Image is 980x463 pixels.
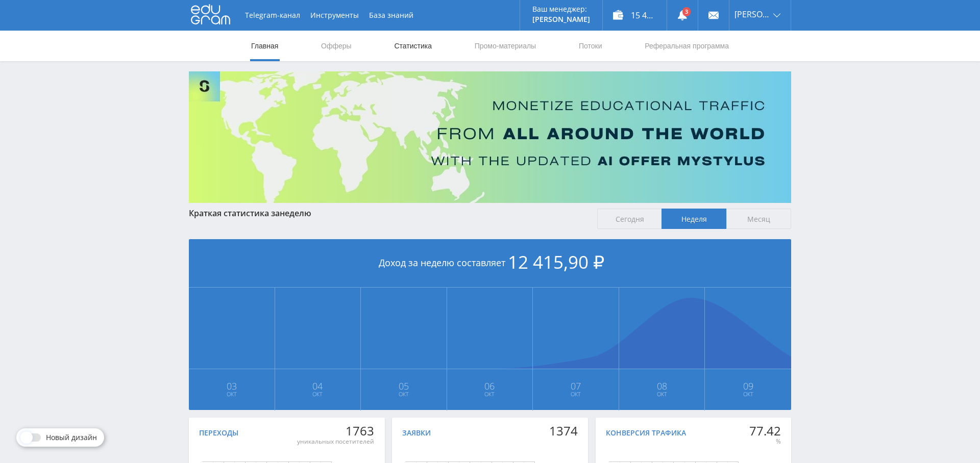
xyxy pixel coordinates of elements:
[549,424,578,438] div: 1374
[705,382,791,390] span: 09
[189,71,791,203] img: Banner
[189,390,274,398] span: Окт
[661,209,726,229] span: Неделя
[189,382,274,390] span: 03
[393,31,433,61] a: Статистика
[199,429,238,437] div: Переходы
[532,15,590,23] p: [PERSON_NAME]
[448,382,532,390] span: 06
[726,209,791,229] span: Месяц
[749,438,781,446] div: %
[749,424,781,438] div: 77.42
[578,31,603,61] a: Потоки
[189,239,791,288] div: Доход за неделю составляет
[620,382,704,390] span: 08
[297,438,374,446] div: уникальных посетителей
[606,429,686,437] div: Конверсия трафика
[361,382,446,390] span: 05
[276,390,360,398] span: Окт
[705,390,791,398] span: Окт
[280,208,311,219] span: неделю
[250,31,279,61] a: Главная
[276,382,360,390] span: 04
[620,390,704,398] span: Окт
[320,31,353,61] a: Офферы
[734,10,770,18] span: [PERSON_NAME]
[474,31,537,61] a: Промо-материалы
[644,31,730,61] a: Реферальная программа
[46,433,97,442] span: Новый дизайн
[533,382,618,390] span: 07
[361,390,446,398] span: Окт
[508,250,604,274] span: 12 415,90 ₽
[297,424,374,438] div: 1763
[597,209,662,229] span: Сегодня
[189,209,587,218] div: Краткая статистика за
[532,5,590,13] p: Ваш менеджер:
[533,390,618,398] span: Окт
[448,390,532,398] span: Окт
[402,429,431,437] div: Заявки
